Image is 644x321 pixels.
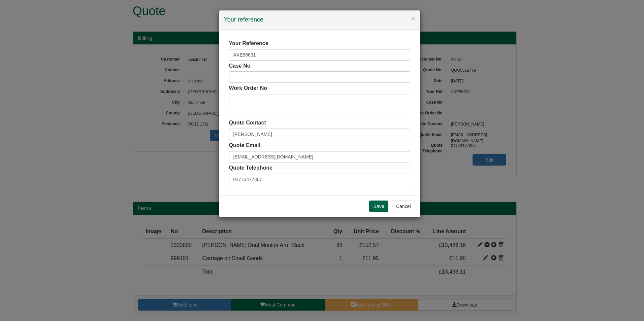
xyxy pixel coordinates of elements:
[229,40,268,47] label: Your Reference
[229,142,260,149] label: Quote Email
[224,15,415,24] h4: Your reference
[229,62,251,70] label: Case No
[411,15,415,22] button: ×
[229,119,266,127] label: Quote Contact
[392,201,415,212] button: Cancel
[229,84,267,92] label: Work Order No
[229,164,272,172] label: Quote Telephone
[369,201,389,212] input: Save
